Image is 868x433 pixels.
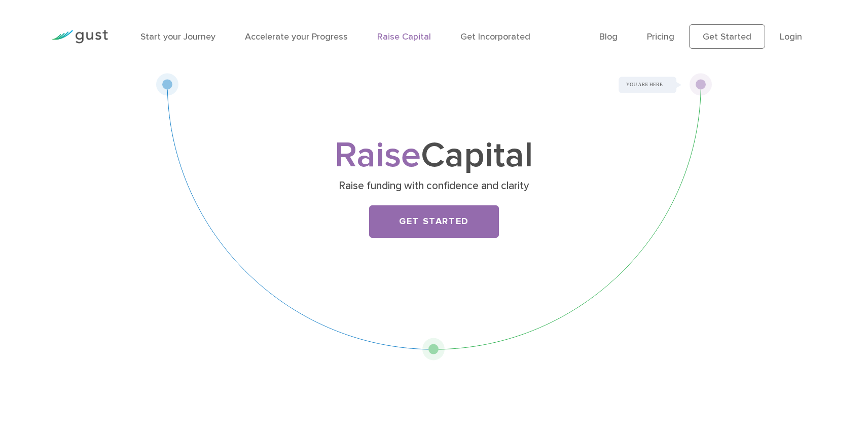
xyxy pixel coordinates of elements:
a: Accelerate your Progress [245,31,348,42]
a: Pricing [647,31,674,42]
span: Raise [335,134,421,176]
a: Raise Capital [377,31,431,42]
img: Gust Logo [51,30,108,44]
a: Get Started [689,24,765,49]
a: Get Incorporated [460,31,530,42]
a: Blog [599,31,618,42]
p: Raise funding with confidence and clarity [237,179,630,193]
a: Login [780,31,802,42]
h1: Capital [234,139,634,172]
a: Get Started [369,205,499,238]
a: Start your Journey [140,31,215,42]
